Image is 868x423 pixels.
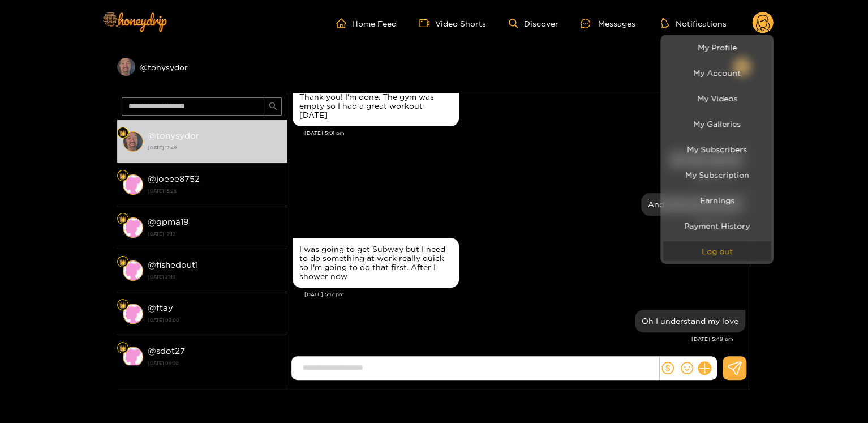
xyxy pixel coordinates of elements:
[663,216,771,236] a: Payment History
[663,63,771,83] a: My Account
[663,190,771,210] a: Earnings
[663,241,771,261] button: Log out
[663,165,771,185] a: My Subscription
[663,88,771,108] a: My Videos
[663,139,771,159] a: My Subscribers
[663,114,771,134] a: My Galleries
[663,37,771,57] a: My Profile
